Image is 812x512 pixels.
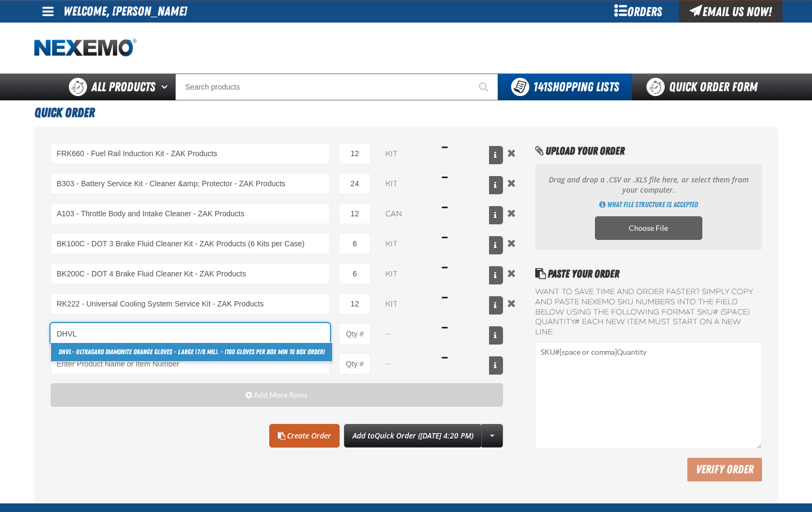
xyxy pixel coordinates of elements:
[505,207,518,219] button: Remove the current row
[59,348,71,356] strong: DHVL
[91,77,155,97] span: All Products
[269,424,340,448] a: Create Order
[51,233,330,254] input: Product
[489,326,503,345] button: View All Prices
[489,296,503,314] button: View All Prices
[505,267,518,279] button: Remove the current row
[489,356,503,375] button: View All Prices
[344,424,482,448] button: Add toQuick Order ([DATE] 4:20 PM)
[489,266,503,284] button: View All Prices
[535,287,761,338] label: Want to save time and order faster? Simply copy and paste NEXEMO SKU numbers into the field below...
[379,293,433,314] select: Unit
[34,39,136,57] img: Nexemo logo
[51,353,330,375] : Product
[535,143,761,159] h2: Upload Your Order
[632,74,778,100] a: Quick Order Form
[471,74,498,100] button: Start Searching
[51,323,330,345] input: Product
[157,74,175,100] button: Open All Products pages
[339,263,371,284] input: Product Quantity
[379,203,433,224] select: Unit
[254,391,307,399] span: Add More Rows
[34,39,136,57] a: Home
[379,233,433,254] select: Unit
[175,74,498,100] input: Search
[51,203,330,224] input: Product
[339,353,371,375] input: Product Quantity
[505,237,518,249] button: Remove the current row
[379,263,433,284] select: Unit
[546,175,751,195] p: Drag and drop a .CSV or .XLS file here, or select them from your computer.
[51,143,330,164] input: Product
[533,79,619,94] span: Shopping Lists
[482,424,503,448] a: More Actions
[379,173,433,194] select: Unit
[339,173,371,194] input: Product Quantity
[353,430,473,441] span: Add to
[339,323,371,345] input: Product Quantity
[535,266,761,282] h2: Paste Your Order
[505,147,518,159] button: Remove the current row
[51,263,330,284] input: Product
[489,146,503,164] button: View All Prices
[498,74,632,100] button: You have 141 Shopping Lists. Open to view details
[533,79,547,94] strong: 141
[505,177,518,189] button: Remove the current row
[339,143,371,164] input: Product Quantity
[51,343,332,361] a: DHVL- Ultragard Diamonite Orange Gloves - Large (7/8 mil). - (100 gloves per box MIN 10 box order)
[51,173,330,194] input: Product
[599,200,698,210] a: Get Directions of how to import multiple products using an CSV, XLSX or ODS file. Opens a popup
[375,430,473,441] span: Quick Order ([DATE] 4:20 PM)
[51,293,330,314] input: Product
[505,297,518,309] button: Remove the current row
[489,206,503,224] button: View All Prices
[489,236,503,254] button: View All Prices
[595,216,702,240] label: Choose CSV, XLSX or ODS file to import multiple products. Opens a popup
[489,176,503,194] button: View All Prices
[51,383,504,407] button: Add More Rows
[34,105,95,120] span: Quick Order
[339,233,371,254] input: Product Quantity
[339,293,371,314] input: Product Quantity
[339,203,371,224] input: Product Quantity
[379,143,433,164] select: Unit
